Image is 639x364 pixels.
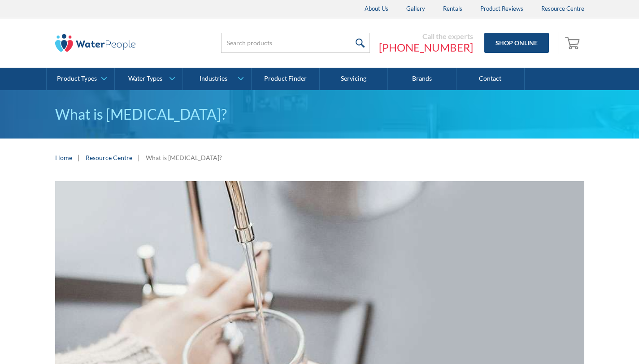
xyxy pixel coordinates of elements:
[57,75,97,82] div: Product Types
[320,68,388,90] a: Servicing
[388,68,456,90] a: Brands
[77,152,81,163] div: |
[200,75,227,82] div: Industries
[379,41,473,54] a: [PHONE_NUMBER]
[55,34,136,52] img: The Water People
[128,75,162,82] div: Water Types
[379,32,473,41] div: Call the experts
[183,68,251,90] a: Industries
[55,153,72,162] a: Home
[137,152,141,163] div: |
[55,104,584,125] h1: What is [MEDICAL_DATA]?
[565,35,582,50] img: shopping cart
[484,33,549,53] a: Shop Online
[221,33,370,53] input: Search products
[115,68,183,90] a: Water Types
[252,68,320,90] a: Product Finder
[456,68,525,90] a: Contact
[563,32,584,54] a: Open empty cart
[86,153,132,162] a: Resource Centre
[146,153,222,162] div: What is [MEDICAL_DATA]?
[47,68,114,90] a: Product Types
